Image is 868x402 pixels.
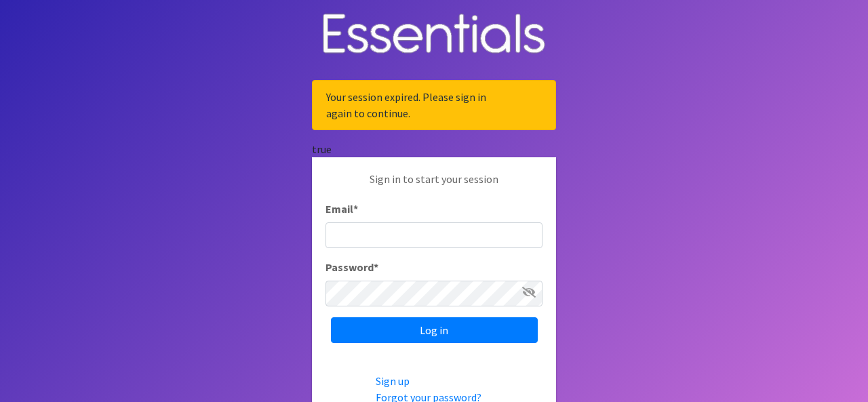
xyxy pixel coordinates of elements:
[325,171,542,201] p: Sign in to start your session
[312,141,556,157] div: true
[325,201,358,217] label: Email
[374,260,378,274] abbr: required
[376,374,410,388] a: Sign up
[325,259,378,275] label: Password
[353,202,358,216] abbr: required
[312,80,556,130] div: Your session expired. Please sign in again to continue.
[331,317,538,343] input: Log in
